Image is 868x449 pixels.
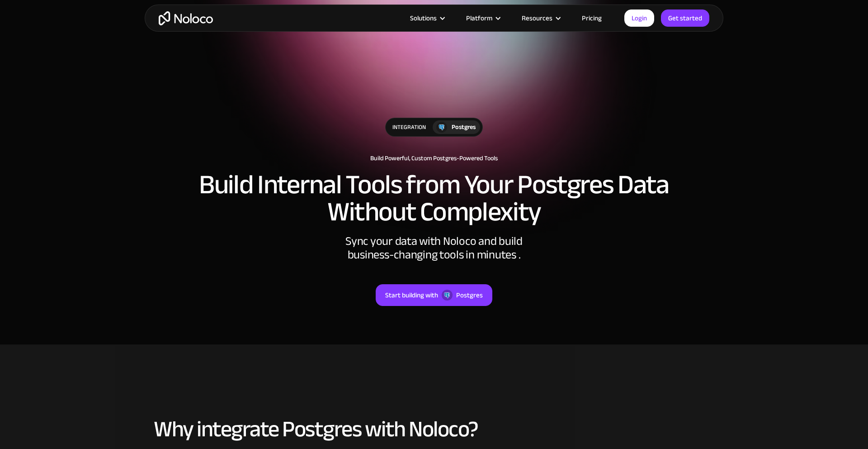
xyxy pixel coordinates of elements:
[385,289,438,301] div: Start building with
[456,289,483,301] div: Postgres
[510,12,571,24] div: Resources
[376,284,492,306] a: Start building withPostgres
[159,11,213,25] a: home
[410,12,437,24] div: Solutions
[455,12,510,24] div: Platform
[298,234,570,262] div: Sync your data with Noloco and build business-changing tools in minutes .
[624,10,654,27] a: Login
[154,417,714,441] h2: Why integrate Postgres with Noloco?
[661,10,709,27] a: Get started
[154,155,714,162] h1: Build Powerful, Custom Postgres-Powered Tools
[571,12,613,24] a: Pricing
[386,118,433,136] div: integration
[522,12,552,24] div: Resources
[466,12,492,24] div: Platform
[452,122,476,132] div: Postgres
[399,12,455,24] div: Solutions
[154,171,714,225] h2: Build Internal Tools from Your Postgres Data Without Complexity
